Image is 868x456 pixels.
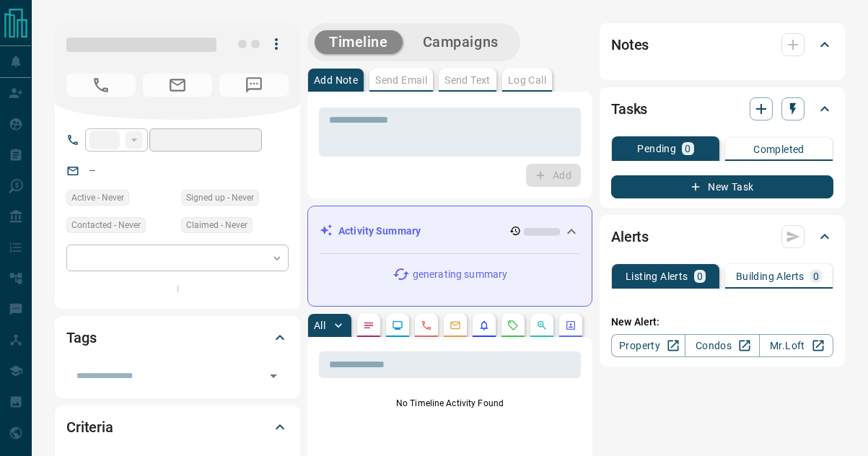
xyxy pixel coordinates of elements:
span: Signed up - Never [186,190,254,205]
svg: Opportunities [536,320,548,331]
p: Building Alerts [736,271,805,281]
svg: Agent Actions [565,320,577,331]
p: 0 [813,271,819,281]
button: Campaigns [408,30,513,54]
svg: Emails [450,320,461,331]
div: Criteria [66,410,289,444]
div: Notes [611,27,833,62]
div: Tasks [611,92,833,126]
svg: Listing Alerts [478,320,490,331]
svg: Lead Browsing Activity [392,320,403,331]
span: Active - Never [71,190,124,205]
h2: Tags [66,326,96,349]
p: 0 [697,271,703,281]
h2: Notes [611,33,649,56]
h2: Alerts [611,225,649,248]
button: Open [263,366,284,386]
svg: Notes [363,320,374,331]
p: generating summary [413,267,507,282]
div: Alerts [611,219,833,254]
button: New Task [611,175,833,198]
p: New Alert: [611,315,833,330]
p: Activity Summary [338,224,421,239]
a: -- [89,165,95,176]
span: No Number [66,74,136,97]
svg: Requests [507,320,519,331]
a: Condos [685,334,759,357]
p: Listing Alerts [626,271,688,281]
span: Claimed - Never [186,218,247,232]
span: No Email [143,74,212,97]
p: 0 [685,144,691,154]
p: Pending [637,144,676,154]
a: Property [611,334,685,357]
p: Add Note [314,75,358,85]
span: No Number [219,74,289,97]
div: Activity Summary [320,218,580,245]
svg: Calls [421,320,432,331]
h2: Criteria [66,416,113,439]
p: No Timeline Activity Found [319,397,581,410]
span: Contacted - Never [71,218,141,232]
button: Timeline [315,30,403,54]
p: All [314,320,325,330]
a: Mr.Loft [759,334,833,357]
p: Completed [753,144,805,154]
h2: Tasks [611,97,647,120]
div: Tags [66,320,289,355]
